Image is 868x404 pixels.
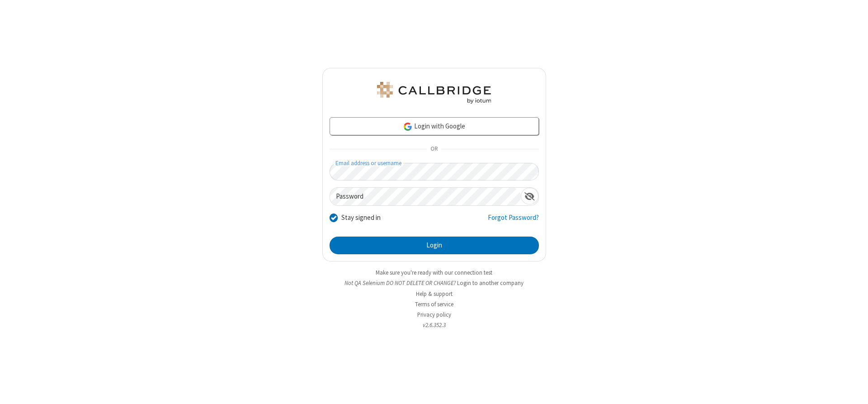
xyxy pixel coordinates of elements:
[845,380,861,398] iframe: Chat
[322,321,546,329] li: v2.6.352.3
[341,213,381,223] label: Stay signed in
[330,163,539,181] input: Email address or username
[417,311,451,318] a: Privacy policy
[521,188,538,204] div: Show password
[330,237,539,255] button: Login
[416,290,453,298] a: Help & support
[457,279,524,287] button: Login to another company
[427,143,441,156] span: OR
[376,269,492,276] a: Make sure you're ready with our connection test
[330,188,521,205] input: Password
[403,122,413,132] img: google-icon.png
[488,213,539,230] a: Forgot Password?
[330,117,539,135] a: Login with Google
[375,82,493,104] img: QA Selenium DO NOT DELETE OR CHANGE
[322,279,546,287] li: Not QA Selenium DO NOT DELETE OR CHANGE?
[415,300,453,308] a: Terms of service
